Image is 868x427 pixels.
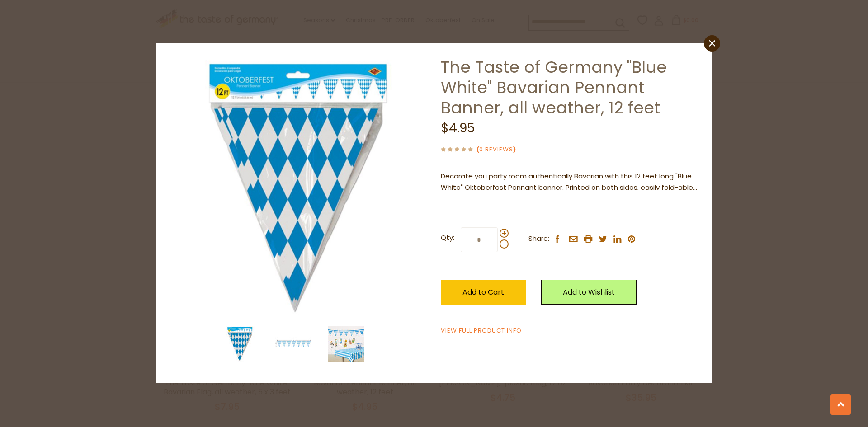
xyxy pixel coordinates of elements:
[441,171,698,193] p: Decorate you party room authentically Bavarian with this 12 feet long "Blue White" Oktoberfest Pe...
[441,119,475,137] span: $4.95
[441,232,454,244] strong: Qty:
[441,56,667,119] a: The Taste of Germany "Blue White" Bavarian Pennant Banner, all weather, 12 feet
[479,145,513,155] a: 0 Reviews
[328,326,364,362] img: The Taste of Germany "Blue White" Bavarian Pennant Banner, all weather, 12 feet
[170,57,428,315] img: The Taste of Germany "Blue White" Bavarian Pennant Banner, all weather, 12 feet
[441,280,526,305] button: Add to Cart
[462,287,504,297] span: Add to Cart
[476,145,516,154] span: ( )
[461,227,498,252] input: Qty:
[528,233,549,244] span: Share:
[222,326,258,362] img: The Taste of Germany "Blue White" Bavarian Pennant Banner, all weather, 12 feet
[275,326,311,362] img: The Taste of Germany "Blue White" Bavarian Pennant Banner, all weather, 12 feet
[441,326,522,336] a: View Full Product Info
[541,280,637,305] a: Add to Wishlist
